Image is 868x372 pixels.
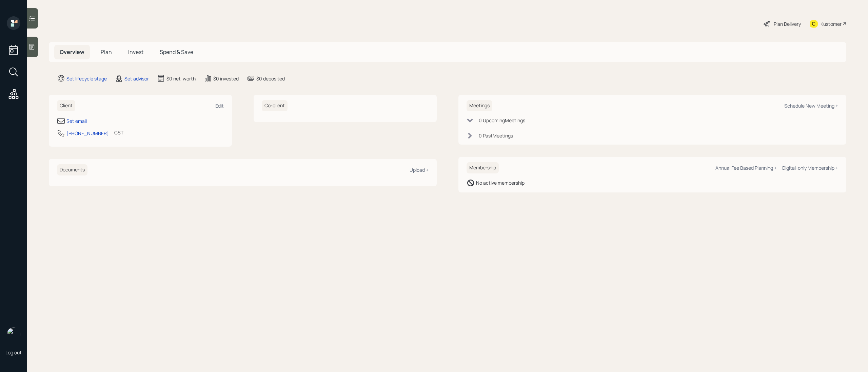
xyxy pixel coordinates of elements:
[66,130,109,137] div: [PHONE_NUMBER]
[66,117,87,125] div: Set email
[114,129,123,136] div: CST
[262,100,288,111] h6: Co-client
[479,117,525,124] div: 0 Upcoming Meeting s
[101,48,112,56] span: Plan
[215,103,224,109] div: Edit
[57,164,87,175] h6: Documents
[160,48,193,56] span: Spend & Save
[213,75,239,82] div: $0 invested
[166,75,196,82] div: $0 net-worth
[774,20,801,27] div: Plan Delivery
[60,48,84,56] span: Overview
[715,165,777,171] div: Annual Fee Based Planning +
[128,48,143,56] span: Invest
[476,179,525,186] div: No active membership
[256,75,285,82] div: $0 deposited
[821,20,842,27] div: Kustomer
[467,162,499,173] h6: Membership
[66,75,107,82] div: Set lifecycle stage
[467,100,492,111] h6: Meetings
[479,132,513,139] div: 0 Past Meeting s
[410,167,429,173] div: Upload +
[784,103,838,109] div: Schedule New Meeting +
[124,75,149,82] div: Set advisor
[57,100,75,111] h6: Client
[782,165,838,171] div: Digital-only Membership +
[7,328,20,341] img: retirable_logo.png
[5,349,22,356] div: Log out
